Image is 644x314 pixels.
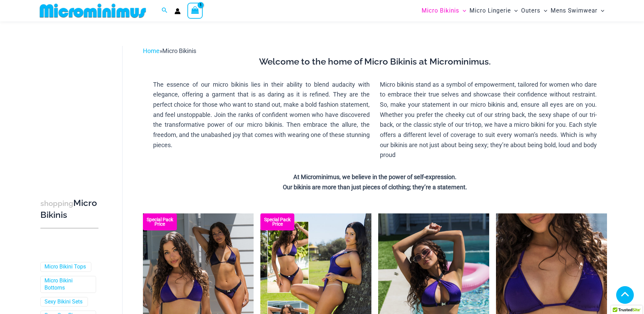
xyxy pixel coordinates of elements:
img: MM SHOP LOGO FLAT [37,3,149,18]
span: Menu Toggle [540,2,547,19]
strong: At Microminimus, we believe in the power of self-expression. [293,173,457,180]
span: shopping [40,199,73,208]
span: Micro Bikinis [422,2,459,19]
a: OutersMenu ToggleMenu Toggle [519,2,549,19]
b: Special Pack Price [143,217,177,226]
a: View Shopping Cart, 1 items [187,3,203,18]
span: Micro Lingerie [470,2,511,19]
a: Micro LingerieMenu ToggleMenu Toggle [468,2,519,19]
span: » [143,47,196,54]
b: Special Pack Price [260,217,294,226]
span: Mens Swimwear [551,2,597,19]
a: Account icon link [174,8,181,14]
span: Micro Bikinis [162,47,196,54]
strong: Our bikinis are more than just pieces of clothing; they’re a statement. [283,184,467,191]
iframe: TrustedSite Certified [40,40,102,176]
a: Micro Bikini Tops [44,263,86,271]
a: Search icon link [162,6,168,15]
h3: Welcome to the home of Micro Bikinis at Microminimus. [148,56,602,68]
p: The essence of our micro bikinis lies in their ability to blend audacity with elegance, offering ... [153,80,370,150]
span: Menu Toggle [511,2,518,19]
a: Micro BikinisMenu ToggleMenu Toggle [420,2,468,19]
span: Outers [521,2,540,19]
span: Menu Toggle [597,2,604,19]
a: Home [143,47,160,54]
nav: Site Navigation [419,1,607,20]
span: Menu Toggle [459,2,466,19]
h3: Micro Bikinis [40,197,98,221]
p: Micro bikinis stand as a symbol of empowerment, tailored for women who dare to embrace their true... [380,80,597,160]
a: Sexy Bikini Sets [44,298,82,306]
a: Mens SwimwearMenu ToggleMenu Toggle [549,2,606,19]
a: Micro Bikini Bottoms [44,277,91,292]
